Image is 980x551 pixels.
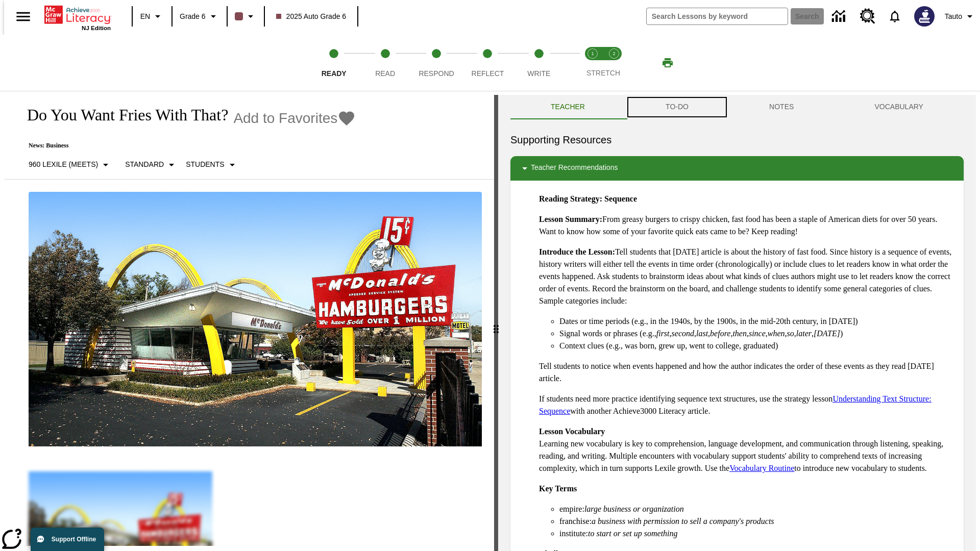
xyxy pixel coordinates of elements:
strong: Lesson Summary: [539,215,602,223]
strong: Reading Strategy: [539,194,602,203]
img: One of the first McDonald's stores, with the iconic red sign and golden arches. [29,192,482,447]
button: Scaffolds, Standard [121,156,182,174]
em: later [796,329,812,338]
p: Tell students that [DATE] article is about the history of fast food. Since history is a sequence ... [539,246,955,307]
button: Select Student [182,156,242,174]
p: If students need more practice identifying sequence text structures, use the strategy lesson with... [539,393,955,417]
img: Avatar [914,6,935,27]
em: second [672,329,694,338]
span: Tauto [945,11,962,22]
text: 1 [591,51,594,56]
button: Grade: Grade 6, Select a grade [176,7,224,26]
span: Respond [419,69,454,78]
li: franchise: [559,515,955,528]
button: Select a new avatar [908,3,941,30]
div: Home [44,4,111,31]
button: Profile/Settings [941,7,980,26]
div: Instructional Panel Tabs [510,95,964,119]
a: Vocabulary Routine [729,464,794,472]
li: Dates or time periods (e.g., in the 1940s, by the 1900s, in the mid-20th century, in [DATE]) [559,315,955,328]
em: first [656,329,670,338]
button: Print [651,54,684,72]
p: News: Business [16,142,356,149]
li: Signal words or phrases (e.g., , , , , , , , , , ) [559,328,955,340]
button: TO-DO [625,95,729,119]
em: before [710,329,730,338]
p: From greasy burgers to crispy chicken, fast food has been a staple of American diets for over 50 ... [539,213,955,238]
text: 2 [612,51,615,56]
button: Language: EN, Select a language [136,7,168,26]
a: Understanding Text Structure: Sequence [539,394,932,415]
em: to start or set up something [588,529,678,538]
button: Add to Favorites - Do You Want Fries With That? [233,109,356,127]
button: Teacher [510,95,625,119]
span: Write [527,69,550,78]
em: so [787,329,794,338]
button: Respond step 3 of 5 [407,35,466,91]
span: Support Offline [52,536,96,543]
p: Standard [125,159,164,170]
div: reading [4,95,494,546]
strong: Introduce the Lesson: [539,247,615,256]
em: last [696,329,708,338]
button: NOTES [729,95,834,119]
div: activity [498,95,976,551]
strong: Lesson Vocabulary [539,427,605,436]
h1: Do You Want Fries With That? [16,106,228,124]
em: when [768,329,785,338]
span: Reflect [472,69,504,78]
button: VOCABULARY [834,95,964,119]
p: 960 Lexile (Meets) [29,159,98,170]
span: EN [140,11,150,22]
p: Teacher Recommendations [531,162,618,174]
span: Grade 6 [180,11,206,22]
strong: Key Terms [539,484,577,493]
em: then [732,329,747,338]
button: Ready step 1 of 5 [304,35,363,91]
div: Press Enter or Spacebar and then press right and left arrow keys to move the slider [494,95,498,551]
em: a business with permission to sell a company's products [592,517,774,525]
h6: Supporting Resources [510,132,964,148]
button: Support Offline [31,528,104,551]
span: Ready [322,69,347,78]
p: Learning new vocabulary is key to comprehension, language development, and communication through ... [539,425,955,474]
li: empire: [559,503,955,515]
a: Notifications [881,3,908,30]
em: since [749,329,766,338]
div: Teacher Recommendations [510,156,964,181]
span: Add to Favorites [233,110,337,127]
span: STRETCH [586,69,620,77]
a: Resource Center, Will open in new tab [854,3,881,30]
em: large business or organization [584,505,684,513]
button: Stretch Respond step 2 of 2 [599,35,629,91]
button: Select Lexile, 960 Lexile (Meets) [24,156,116,174]
input: search field [647,8,788,24]
button: Read step 2 of 5 [355,35,414,91]
em: [DATE] [814,329,840,338]
span: 2025 Auto Grade 6 [276,11,347,22]
a: Data Center [826,3,854,31]
p: Students [186,159,224,170]
button: Reflect step 4 of 5 [458,35,517,91]
button: Stretch Read step 1 of 2 [578,35,607,91]
button: Write step 5 of 5 [509,35,569,91]
button: Open side menu [8,2,38,32]
li: institute: [559,528,955,540]
strong: Sequence [604,194,637,203]
li: Context clues (e.g., was born, grew up, went to college, graduated) [559,340,955,352]
span: Read [375,69,395,78]
span: NJ Edition [82,25,111,31]
p: Tell students to notice when events happened and how the author indicates the order of these even... [539,360,955,385]
button: Class color is dark brown. Change class color [231,7,261,26]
